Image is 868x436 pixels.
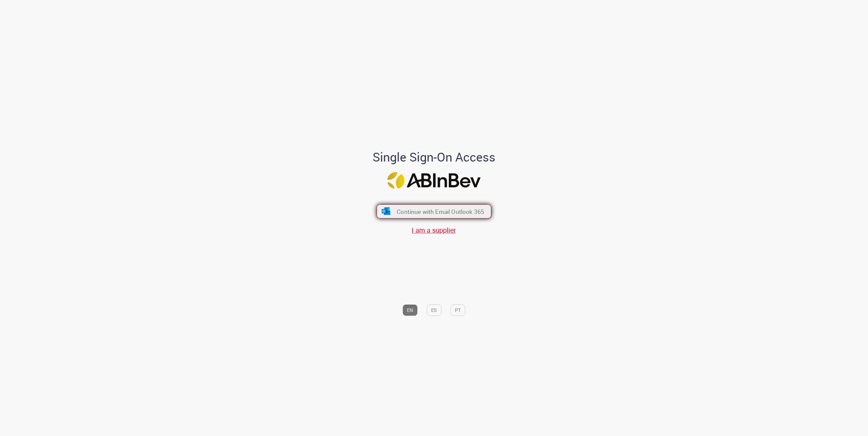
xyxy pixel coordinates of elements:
[388,172,481,189] img: Logo ABInBev
[340,150,528,164] h1: Single Sign-On Access
[403,304,418,316] button: EN
[397,207,484,215] span: Continue with Email Outlook 365
[381,208,391,215] img: ícone Azure/Microsoft 360
[377,204,491,219] button: ícone Azure/Microsoft 360 Continue with Email Outlook 365
[427,304,442,316] button: ES
[412,226,456,235] a: I am a supplier
[451,304,465,316] button: PT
